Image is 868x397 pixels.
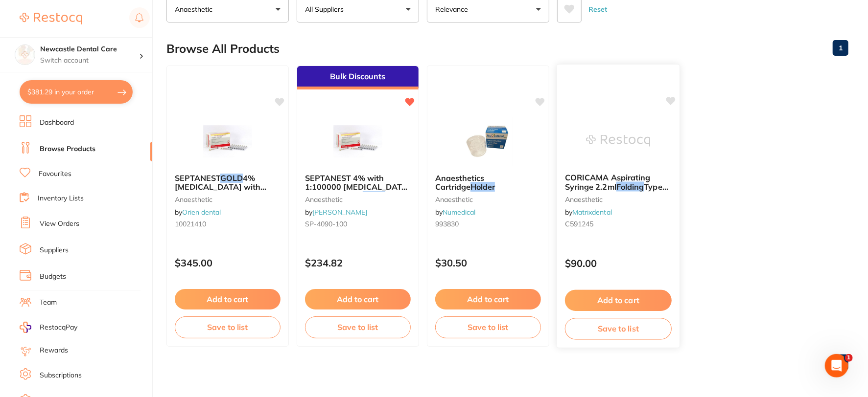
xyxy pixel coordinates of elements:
img: Newcastle Dental Care [15,45,35,65]
span: by [175,208,221,217]
small: anaesthetic [435,196,541,203]
em: Folding [616,182,644,192]
span: by [565,208,612,217]
img: Restocq Logo [20,13,82,24]
span: by [435,208,475,217]
a: RestocqPay [20,322,77,333]
a: Budgets [40,272,66,282]
a: Matrixdental [572,208,612,217]
b: SEPTANEST GOLD 4% Articaine with 1:100000 Adrenalin 2.2ml, Box of 100 [175,174,281,192]
span: 10021410 [175,220,206,228]
h2: Browse All Products [166,42,280,56]
span: CORICAMA Aspirating Syringe 2.2ml [565,173,651,192]
a: Dashboard [40,118,74,128]
span: C591245 [565,220,594,228]
p: Relevance [435,4,472,14]
a: Numedical [443,208,475,217]
span: Type EU/AM [565,182,668,201]
button: Add to cart [565,290,672,311]
span: Anaesthetics Cartridge [435,173,484,192]
button: Add to cart [175,289,281,309]
img: CORICAMA Aspirating Syringe 2.2ml Folding Type EU/AM [586,116,650,165]
small: anaesthetic [565,195,672,203]
span: SEPTANEST 4% with 1:100000 [MEDICAL_DATA] 2.2ml 2xBox 50 [305,173,410,201]
a: Favourites [39,169,71,179]
p: All Suppliers [305,4,348,14]
a: Team [40,298,57,308]
a: 1 [833,38,848,58]
em: Holder [470,182,495,192]
em: GOLD [363,191,385,201]
div: Bulk Discounts [297,66,419,89]
button: Save to list [565,318,672,340]
span: 4% [MEDICAL_DATA] with 1:100000 [MEDICAL_DATA] 2.2ml, Box of 100 [175,173,280,210]
b: SEPTANEST 4% with 1:100000 adrenalin 2.2ml 2xBox 50 GOLD [305,174,411,192]
p: Switch account [40,56,139,66]
button: Save to list [305,316,411,338]
p: $345.00 [175,257,281,268]
p: anaesthetic [175,4,216,14]
span: by [305,208,367,217]
a: Restocq Logo [20,7,82,30]
iframe: Intercom live chat [825,354,848,377]
a: Orien dental [182,208,221,217]
img: SEPTANEST 4% with 1:100000 adrenalin 2.2ml 2xBox 50 GOLD [326,117,390,166]
a: Inventory Lists [38,194,84,203]
button: $381.29 in your order [20,80,133,104]
a: Subscriptions [40,371,82,380]
em: GOLD [220,173,243,183]
span: SEPTANEST [175,173,220,183]
a: [PERSON_NAME] [312,208,367,217]
small: anaesthetic [305,196,411,203]
b: CORICAMA Aspirating Syringe 2.2ml Folding Type EU/AM [565,173,672,191]
a: Browse Products [40,144,95,154]
span: 1 [845,354,853,362]
span: RestocqPay [40,323,77,332]
button: Save to list [435,316,541,338]
button: Add to cart [435,289,541,309]
img: RestocqPay [20,322,31,333]
button: Save to list [175,316,281,338]
a: Suppliers [40,245,69,255]
h4: Newcastle Dental Care [40,44,139,54]
button: Add to cart [305,289,411,309]
p: $234.82 [305,257,411,268]
b: Anaesthetics Cartridge Holder [435,174,541,192]
a: Rewards [40,346,68,355]
span: SP-4090-100 [305,220,347,228]
small: anaesthetic [175,196,281,203]
p: $30.50 [435,257,541,268]
a: 1 [833,353,848,372]
span: 993830 [435,220,459,228]
img: SEPTANEST GOLD 4% Articaine with 1:100000 Adrenalin 2.2ml, Box of 100 [196,117,259,166]
img: Anaesthetics Cartridge Holder [456,117,520,166]
a: View Orders [40,219,79,229]
p: $90.00 [565,258,672,269]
